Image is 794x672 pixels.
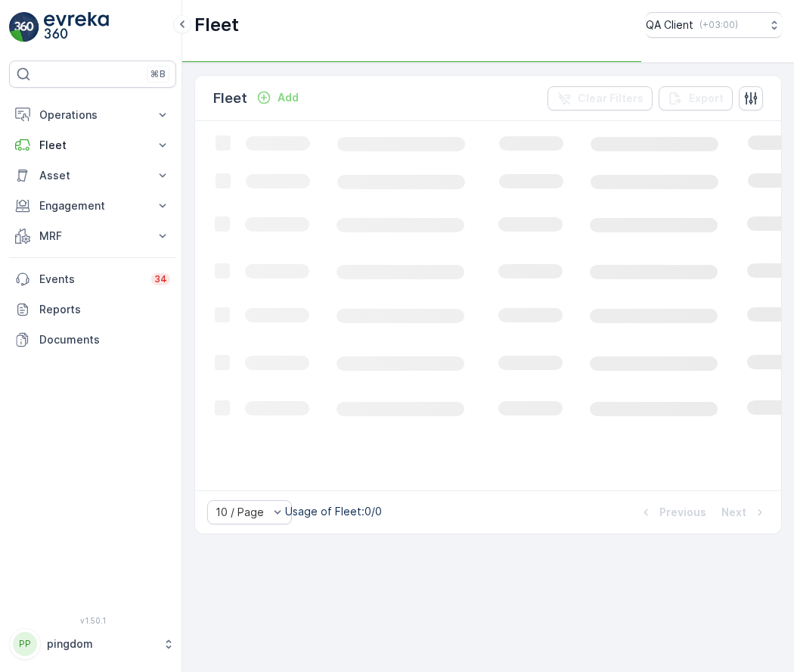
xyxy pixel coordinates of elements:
[578,91,644,106] p: Clear Filters
[154,273,167,285] p: 34
[39,272,142,287] p: Events
[9,221,176,251] button: MRF
[194,13,239,37] p: Fleet
[646,17,693,33] p: QA Client
[39,138,146,153] p: Fleet
[39,302,170,317] p: Reports
[659,505,706,520] p: Previous
[44,12,109,42] img: logo_light-DOdMpM7g.png
[39,332,170,347] p: Documents
[659,86,733,110] button: Export
[278,90,299,105] p: Add
[689,91,724,106] p: Export
[150,68,166,80] p: ⌘B
[250,89,305,107] button: Add
[213,88,247,109] p: Fleet
[9,628,176,660] button: PPpingdom
[9,130,176,160] button: Fleet
[699,19,738,31] p: ( +03:00 )
[39,198,146,213] p: Engagement
[9,264,176,294] a: Events34
[9,100,176,130] button: Operations
[39,229,146,244] p: MRF
[720,503,769,521] button: Next
[39,107,146,123] p: Operations
[9,325,176,355] a: Documents
[9,191,176,221] button: Engagement
[285,504,382,519] p: Usage of Fleet : 0/0
[721,505,746,520] p: Next
[9,160,176,191] button: Asset
[9,616,176,625] span: v 1.50.1
[9,12,39,42] img: logo
[47,636,155,652] p: pingdom
[637,503,708,521] button: Previous
[646,12,782,38] button: QA Client(+03:00)
[547,86,653,110] button: Clear Filters
[39,168,146,183] p: Asset
[9,294,176,325] a: Reports
[13,632,37,656] div: PP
